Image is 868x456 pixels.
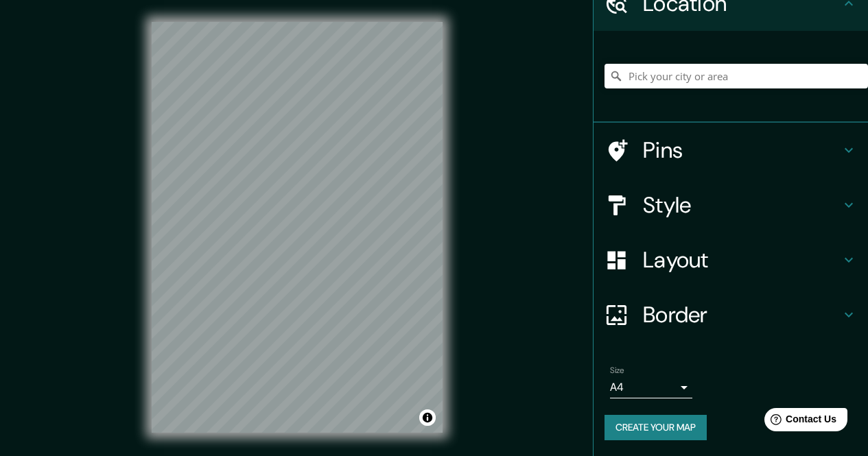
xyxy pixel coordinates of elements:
[643,246,841,274] h4: Layout
[610,376,692,398] div: A4
[643,136,841,164] h4: Pins
[594,178,868,232] div: Style
[643,301,841,328] h4: Border
[605,415,707,440] button: Create your map
[594,232,868,287] div: Layout
[594,287,868,342] div: Border
[746,403,853,441] iframe: Help widget launcher
[605,64,868,88] input: Pick your city or area
[419,409,436,426] button: Toggle attribution
[152,22,443,433] canvas: Map
[610,365,624,376] label: Size
[643,191,841,219] h4: Style
[594,123,868,178] div: Pins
